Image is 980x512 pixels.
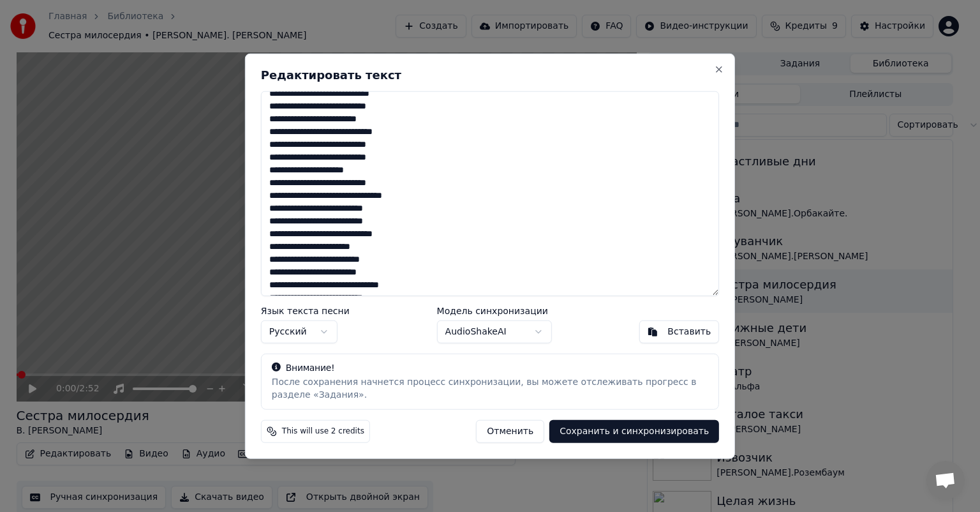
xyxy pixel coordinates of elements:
[639,320,719,343] button: Вставить
[476,419,544,442] button: Отменить
[667,325,711,338] div: Вставить
[282,426,364,436] span: This will use 2 credits
[272,361,708,374] div: Внимание!
[272,375,708,401] div: После сохранения начнется процесс синхронизации, вы можете отслеживать прогресс в разделе «Задания».
[261,306,350,315] label: Язык текста песни
[261,70,719,81] h2: Редактировать текст
[549,419,719,442] button: Сохранить и синхронизировать
[437,306,552,315] label: Модель синхронизации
